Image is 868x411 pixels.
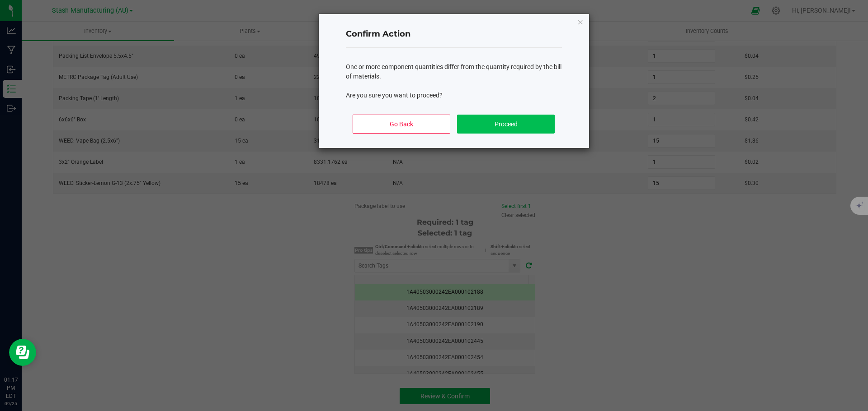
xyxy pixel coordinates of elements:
h4: Confirm Action [346,28,562,40]
iframe: Resource center [9,339,36,366]
button: Proceed [457,115,554,134]
button: Go Back [353,115,450,134]
p: One or more component quantities differ from the quantity required by the bill of materials. [346,62,562,81]
button: Close [577,16,584,27]
p: Are you sure you want to proceed? [346,91,562,100]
